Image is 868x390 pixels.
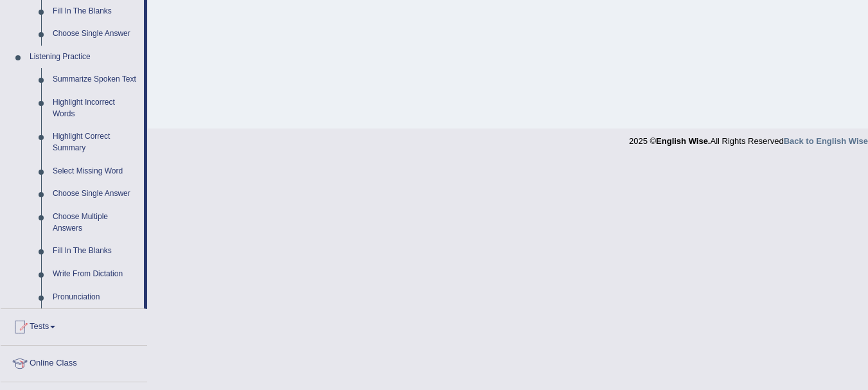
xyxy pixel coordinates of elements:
a: Pronunciation [47,286,144,309]
a: Online Class [1,346,147,378]
a: Fill In The Blanks [47,240,144,263]
strong: English Wise. [656,136,710,146]
a: Write From Dictation [47,263,144,286]
a: Highlight Incorrect Words [47,91,144,125]
div: 2025 © All Rights Reserved [629,129,868,147]
a: Select Missing Word [47,160,144,183]
a: Highlight Correct Summary [47,125,144,159]
a: Summarize Spoken Text [47,68,144,91]
a: Choose Single Answer [47,182,144,206]
a: Choose Multiple Answers [47,206,144,240]
a: Choose Single Answer [47,22,144,46]
a: Back to English Wise [784,136,868,146]
a: Tests [1,309,147,341]
a: Listening Practice [24,46,144,69]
